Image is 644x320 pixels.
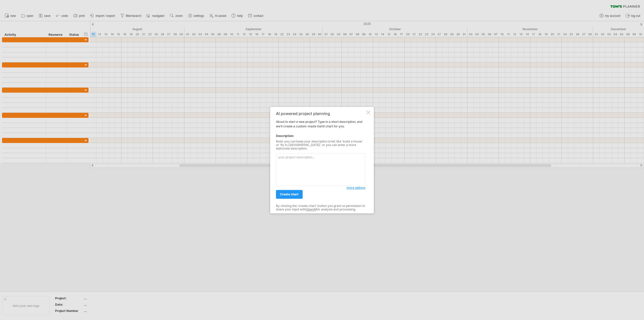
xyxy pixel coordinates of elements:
[276,134,365,138] div: Description:
[347,186,365,190] a: more options
[280,192,299,196] span: create chart
[276,111,365,116] div: AI powered project planning
[347,186,365,190] span: more options
[276,190,303,199] a: create chart
[276,140,365,151] div: Note: you can keep your description brief, like 'build a house' or 'fly to [GEOGRAPHIC_DATA]', or...
[276,111,365,209] div: About to start a new project? Type in a short description, and we'll create a custom-made Gantt c...
[306,208,316,211] a: OpenAI
[276,204,365,211] div: By clicking the 'create chart' button you grant us permission to share your input with for analys...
